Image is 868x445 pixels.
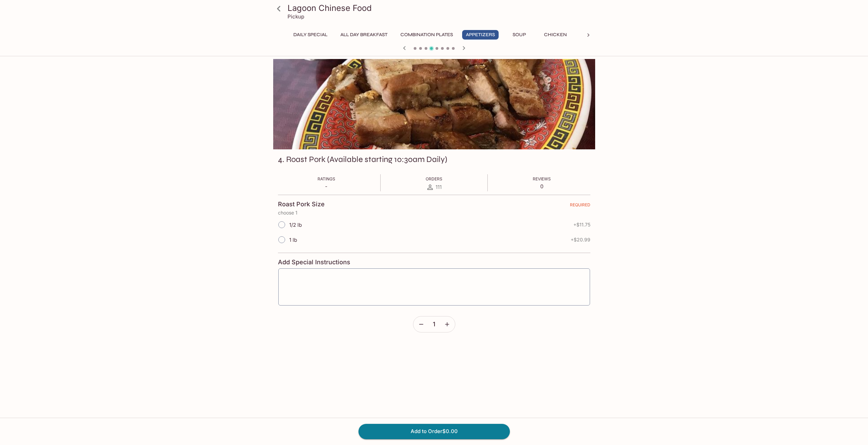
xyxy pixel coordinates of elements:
span: Ratings [318,176,335,181]
button: Chicken [540,30,571,40]
span: REQUIRED [570,202,590,210]
h4: Add Special Instructions [278,258,590,266]
p: choose 1 [278,210,590,216]
span: 1/2 lb [289,222,302,228]
button: All Day Breakfast [337,30,391,40]
button: Add to Order$0.00 [358,424,510,439]
span: Orders [426,176,442,181]
h3: 4. Roast Pork (Available starting 10:30am Daily) [278,154,447,165]
button: Appetizers [462,30,499,40]
p: Pickup [288,13,304,20]
p: 0 [533,183,551,190]
div: 4. Roast Pork (Available starting 10:30am Daily) [273,59,595,149]
span: + $11.75 [573,222,590,227]
button: Beef [576,30,607,40]
button: Combination Plates [397,30,457,40]
span: 1 lb [289,237,297,243]
h4: Roast Pork Size [278,201,325,208]
span: 111 [436,184,442,190]
p: - [318,183,335,190]
h3: Lagoon Chinese Food [288,3,592,13]
span: 1 [433,321,435,328]
button: Soup [504,30,535,40]
span: Reviews [533,176,551,181]
button: Daily Special [290,30,331,40]
span: + $20.99 [571,237,590,242]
